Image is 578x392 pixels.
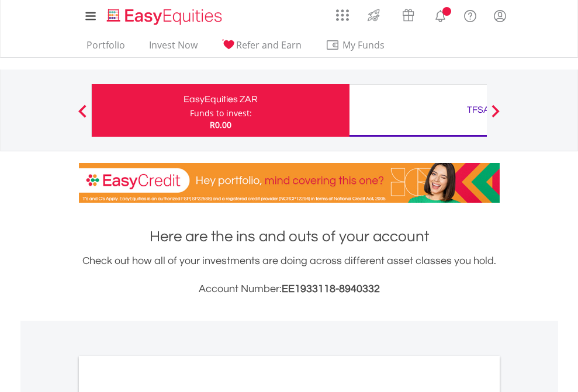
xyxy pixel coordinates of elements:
a: Portfolio [82,39,130,57]
img: EasyCredit Promotion Banner [79,163,500,203]
img: vouchers-v2.svg [399,6,418,25]
a: My Profile [485,3,515,29]
a: Vouchers [391,3,425,25]
img: grid-menu-icon.svg [336,9,349,22]
a: Invest Now [144,39,202,57]
a: FAQ's and Support [455,3,485,26]
span: Refer and Earn [236,39,302,51]
span: EE1933118-8940332 [282,283,380,294]
a: AppsGrid [328,3,357,22]
div: EasyEquities ZAR [99,91,342,107]
span: My Funds [326,37,402,53]
a: Refer and Earn [217,39,306,57]
button: Previous [71,110,94,122]
button: Next [484,110,507,122]
a: Notifications [425,3,455,26]
img: thrive-v2.svg [364,6,383,25]
img: EasyEquities_Logo.png [105,7,227,26]
div: Funds to invest: [190,107,252,119]
h1: Here are the ins and outs of your account [79,226,500,247]
h3: Account Number: [79,281,500,297]
a: Home page [102,3,227,26]
span: R0.00 [210,119,231,130]
div: Check out how all of your investments are doing across different asset classes you hold. [79,253,500,297]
